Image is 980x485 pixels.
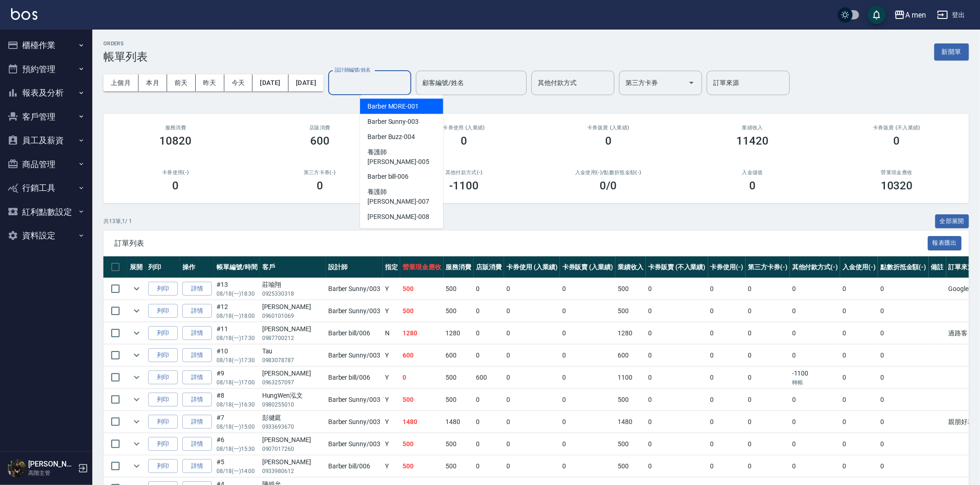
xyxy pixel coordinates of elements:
td: 0 [504,411,560,433]
h3: 0 [317,179,323,192]
td: 0 [560,322,616,344]
td: Y [383,389,400,411]
button: 新開單 [934,43,969,61]
td: Y [383,411,400,433]
td: #12 [214,300,260,322]
button: 列印 [148,459,178,473]
p: 0925330318 [262,290,324,298]
button: 前天 [167,74,196,91]
td: 0 [504,389,560,411]
td: 0 [746,345,790,366]
a: 詳情 [182,282,212,296]
button: 全部展開 [935,214,969,229]
td: 500 [444,455,474,477]
button: 資料設定 [4,224,89,248]
td: 0 [708,345,746,366]
td: 0 [504,322,560,344]
td: 0 [504,433,560,455]
th: 帳單編號/時間 [214,256,260,278]
div: 莊喻翔 [262,280,324,290]
button: 列印 [148,326,178,340]
td: Barber Sunny /003 [326,411,383,433]
button: 列印 [148,415,178,429]
td: 1480 [444,411,474,433]
td: 0 [400,367,444,388]
td: 0 [708,278,746,300]
td: 0 [560,389,616,411]
span: 訂單列表 [114,239,928,248]
div: [PERSON_NAME] [262,324,324,334]
td: 0 [646,278,708,300]
h3: 帳單列表 [103,50,148,63]
th: 備註 [929,256,946,278]
h3: 0 [461,134,467,147]
h3: 0 /0 [600,179,617,192]
div: [PERSON_NAME] [262,457,324,467]
button: 報表及分析 [4,81,89,105]
td: 0 [878,322,929,344]
span: Barber bill -006 [367,172,409,182]
th: 設計師 [326,256,383,278]
td: 500 [615,278,646,300]
td: 0 [646,433,708,455]
p: 08/18 (一) 15:30 [216,445,258,453]
td: 0 [646,300,708,322]
td: 0 [560,367,616,388]
td: 0 [646,411,708,433]
td: 500 [444,389,474,411]
h2: 店販消費 [259,125,381,131]
td: Barber bill /006 [326,367,383,388]
td: 0 [790,433,841,455]
td: 0 [878,345,929,366]
h3: 11420 [736,134,769,147]
td: 1480 [615,411,646,433]
td: 0 [504,278,560,300]
td: 0 [790,455,841,477]
td: 600 [400,345,444,366]
td: 0 [878,300,929,322]
p: 08/18 (一) 17:30 [216,334,258,342]
td: 500 [400,455,444,477]
h2: 卡券販賣 (不入業績) [836,125,958,131]
p: 0933693670 [262,423,324,431]
td: #10 [214,345,260,366]
td: 500 [400,278,444,300]
button: Open [684,75,699,90]
td: 0 [746,367,790,388]
td: 600 [444,345,474,366]
button: 員工及薪資 [4,128,89,152]
td: 0 [790,345,841,366]
span: Barber Sunny -003 [367,117,419,127]
button: 今天 [224,74,253,91]
h5: [PERSON_NAME] [28,460,75,469]
td: 0 [746,433,790,455]
button: save [867,6,886,24]
td: 1480 [400,411,444,433]
td: 0 [708,411,746,433]
td: 0 [840,367,878,388]
button: expand row [130,348,144,362]
img: Logo [11,8,37,20]
td: Barber Sunny /003 [326,433,383,455]
p: 08/18 (一) 15:00 [216,423,258,431]
p: 轉帳 [792,378,838,387]
button: [DATE] [289,74,324,91]
h2: 其他付款方式(-) [403,170,525,176]
h3: -1100 [449,179,479,192]
td: 0 [474,300,504,322]
button: 紅利點數設定 [4,200,89,224]
button: expand row [130,370,144,384]
td: 0 [790,322,841,344]
span: Barber MORE -001 [367,102,419,111]
p: 08/18 (一) 17:30 [216,356,258,364]
span: Barber Buzz -004 [367,132,415,142]
td: 0 [504,367,560,388]
td: 600 [615,345,646,366]
td: 0 [878,389,929,411]
td: #8 [214,389,260,411]
td: 500 [444,367,474,388]
th: 展開 [127,256,146,278]
td: 0 [646,389,708,411]
h2: 卡券販賣 (入業績) [547,125,670,131]
td: 0 [474,322,504,344]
